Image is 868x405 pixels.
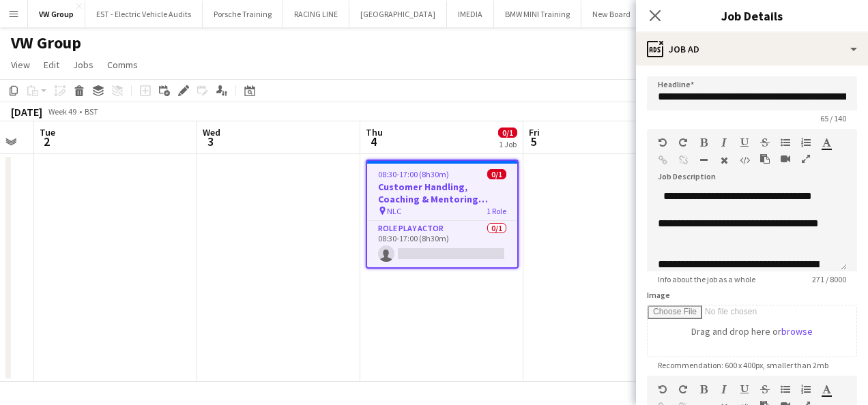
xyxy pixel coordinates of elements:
span: 0/1 [498,127,517,138]
div: 1 Job [499,139,517,149]
h3: Job Details [636,7,868,25]
a: Jobs [68,56,99,74]
button: EST - Electric Vehicle Audits [85,1,203,27]
button: Undo [658,137,667,148]
button: Porsche Training [203,1,283,27]
button: New Board [581,1,642,27]
button: Bold [699,137,708,148]
span: Week 49 [45,106,79,117]
button: Strikethrough [760,137,770,148]
span: 0/1 [487,169,506,179]
span: View [11,59,30,71]
h1: VW Group [11,33,81,53]
button: Underline [740,384,749,395]
button: Italic [719,384,729,395]
button: Unordered List [781,384,790,395]
span: Wed [203,126,220,138]
span: 65 / 140 [809,113,857,123]
button: Text Color [822,137,831,148]
h3: Customer Handling, Coaching & Mentoring Course Code: GTMA0523F.01 [367,181,517,205]
span: Thu [366,126,383,138]
button: [GEOGRAPHIC_DATA] [349,1,447,27]
span: Jobs [73,59,93,71]
span: Comms [107,59,138,71]
div: [DATE] [11,105,42,119]
a: Comms [102,56,143,74]
button: Unordered List [781,137,790,148]
span: Fri [529,126,540,138]
button: Paste as plain text [760,153,770,164]
button: Fullscreen [801,153,811,164]
button: Ordered List [801,384,811,395]
span: Recommendation: 600 x 400px, smaller than 2mb [647,360,839,370]
button: Redo [678,137,688,148]
span: 08:30-17:00 (8h30m) [378,169,449,179]
button: Horizontal Line [699,155,708,166]
button: HTML Code [740,155,749,166]
span: Tue [40,126,55,138]
button: Text Color [822,384,831,395]
button: Italic [719,137,729,148]
button: Underline [740,137,749,148]
app-card-role: Role Play Actor0/108:30-17:00 (8h30m) [367,221,517,267]
span: NLC [387,206,401,216]
app-job-card: 08:30-17:00 (8h30m)0/1Customer Handling, Coaching & Mentoring Course Code: GTMA0523F.01 NLC1 Role... [366,160,519,269]
span: Info about the job as a whole [647,274,766,284]
button: Clear Formatting [719,155,729,166]
a: View [5,56,35,74]
span: 5 [527,134,540,149]
button: Bold [699,384,708,395]
span: 1 Role [487,206,506,216]
button: Ordered List [801,137,811,148]
span: 4 [364,134,383,149]
button: Strikethrough [760,384,770,395]
span: 3 [201,134,220,149]
button: Insert video [781,153,790,164]
button: Redo [678,384,688,395]
a: Edit [38,56,65,74]
div: Job Ad [636,33,868,65]
span: Edit [44,59,59,71]
button: IMEDIA [447,1,494,27]
span: 271 / 8000 [801,274,857,284]
button: Undo [658,384,667,395]
button: VW Group [28,1,85,27]
button: BMW MINI Training [494,1,581,27]
div: BST [85,106,98,117]
span: 2 [38,134,55,149]
button: RACING LINE [283,1,349,27]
